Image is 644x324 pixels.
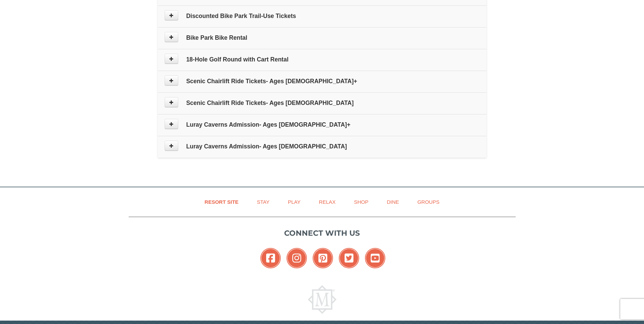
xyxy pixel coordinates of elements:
a: Shop [346,194,377,210]
h4: Scenic Chairlift Ride Tickets- Ages [DEMOGRAPHIC_DATA]+ [165,78,480,85]
a: Relax [310,194,344,210]
h4: Bike Park Bike Rental [165,34,480,41]
img: Massanutten Resort Logo [308,285,336,314]
h4: 18-Hole Golf Round with Cart Rental [165,56,480,63]
a: Groups [409,194,448,210]
a: Play [279,194,309,210]
p: Connect with us [129,228,516,239]
a: Dine [378,194,407,210]
h4: Luray Caverns Admission- Ages [DEMOGRAPHIC_DATA] [165,143,480,150]
h4: Scenic Chairlift Ride Tickets- Ages [DEMOGRAPHIC_DATA] [165,100,480,106]
a: Stay [249,194,278,210]
h4: Discounted Bike Park Trail-Use Tickets [165,13,480,19]
h4: Luray Caverns Admission- Ages [DEMOGRAPHIC_DATA]+ [165,121,480,128]
a: Resort Site [196,194,247,210]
